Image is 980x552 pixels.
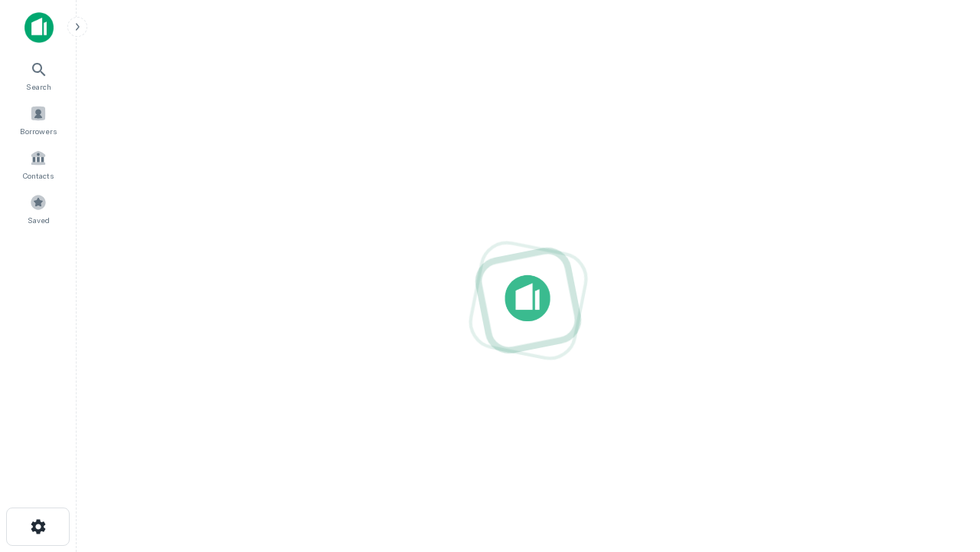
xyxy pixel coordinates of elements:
img: capitalize-icon.png [24,12,54,43]
span: Borrowers [20,125,57,137]
a: Borrowers [5,99,72,140]
a: Saved [5,188,72,229]
span: Saved [28,214,50,226]
a: Contacts [5,143,72,185]
span: Search [26,80,51,93]
iframe: Chat Widget [903,380,980,454]
a: Search [5,54,72,96]
span: Contacts [23,169,54,182]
